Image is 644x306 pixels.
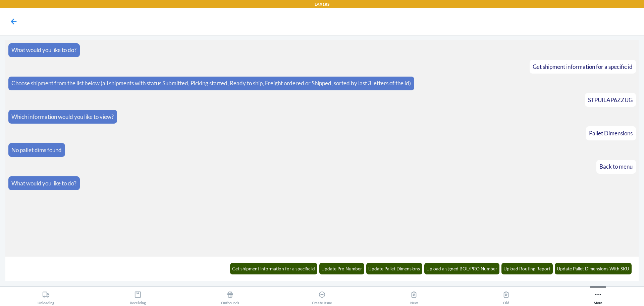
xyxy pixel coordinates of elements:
p: What would you like to do? [11,179,76,188]
div: Old [502,288,510,305]
p: What would you like to do? [11,46,76,54]
div: Unloading [38,288,54,305]
p: Choose shipment from the list below (all shipments with status Submitted, Picking started, Ready ... [11,79,411,88]
button: Create Issue [276,287,368,305]
button: Old [460,287,552,305]
span: Back to menu [599,163,633,170]
p: LAX1RS [315,1,329,7]
button: Receiving [92,287,184,305]
button: Update Pro Number [319,263,365,274]
div: Receiving [130,288,146,305]
button: Get shipment information for a specific id [230,263,318,274]
button: Update Pallet Dimensions [366,263,423,274]
span: Pallet Dimensions [589,130,633,137]
div: Outbounds [221,288,239,305]
span: Get shipment information for a specific id [533,63,633,70]
button: Update Pallet Dimensions With SKU [555,263,632,274]
div: New [410,288,418,305]
button: Upload Routing Report [501,263,553,274]
button: Outbounds [184,287,276,305]
div: Create Issue [312,288,332,305]
button: New [368,287,460,305]
p: No pallet dims found [11,146,62,155]
button: Upload a signed BOL/PRO Number [424,263,500,274]
div: More [594,288,602,305]
p: Which information would you like to view? [11,113,114,121]
span: STPUILAP6ZZUG [588,96,633,103]
button: More [552,287,644,305]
